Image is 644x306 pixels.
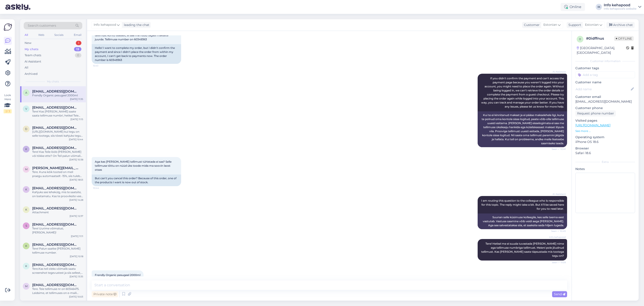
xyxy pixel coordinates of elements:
span: dkolnenkova@gmail.com [32,126,79,130]
div: [DATE] 14:28 [69,198,83,202]
span: k [25,244,27,248]
p: Safari 18.6 [575,151,635,155]
div: IK [596,4,602,10]
span: AI Assistant [549,70,566,73]
span: a [25,91,27,94]
div: Info kehapood's website [604,7,636,11]
div: Attachment [32,210,83,214]
div: [DATE] 10:03 [69,295,83,298]
div: Tere. Kuna kõik tooted on meil praegu automaatselt -15%, siis tulebki koodi kasutades topelt [DEM... [32,170,83,178]
span: Info kehapood [549,235,566,239]
span: Aga kas [PERSON_NAME] tellimust tühistada ei saa? Selle tellimuse tõttu on nüüd üks toode mida ma... [95,160,172,171]
span: k [25,264,27,268]
div: New [25,41,31,45]
div: Frendly Organic pesugeel 2000ml [32,93,83,97]
div: Hello! I want to complete my order, but I didn't confirm the payment and since I didn't place the... [92,44,181,64]
span: v [25,107,27,110]
div: Socials [53,32,64,38]
div: Web [37,32,45,38]
p: Customer email [575,95,635,99]
span: k [25,188,27,191]
div: [DATE] 10:44 [69,138,83,141]
div: [DATE] 12:37 [70,214,83,218]
div: Private note [92,291,118,297]
span: d [25,127,27,131]
div: [DATE] 13:35 [70,275,83,278]
span: s [25,224,27,227]
div: [DATE] 10:38 [69,158,83,161]
span: marjamaa.michel@gmail.com [32,166,79,170]
span: klenja.tiitsar@gmail.com [32,186,79,190]
div: [URL][DOMAIN_NAME] kui tegu on selle tootega, siis tõesti kahjuks tegu ei ole veaga. [32,130,83,138]
div: Team chats [25,53,41,58]
div: Email [73,32,82,38]
div: Tere.Kas teil oleks võimalik saata screenshot tegevustest ja siis sellest, et ostukorv tühi? Ühes... [32,267,83,275]
div: AI Assistant [25,59,41,64]
p: See more ... [575,129,635,133]
span: Seen ✓ 10:41 [549,147,566,151]
div: leading the chat [122,23,149,27]
div: Tere. Teie tellimuse nr on 60346475. Leidsime, et tellimuses on e-maili aadressis viga sees, seet... [32,287,83,295]
span: My chats [47,80,59,84]
div: All [25,65,28,70]
span: 0 [579,37,581,41]
span: 10:44 [93,186,110,190]
span: Seen ✓ 11:09 [549,261,566,264]
div: Tere! Kas [PERSON_NAME] saate saata tellimuse numbri, hetkel Teie nimega ma tellimust ei leidnud. [32,110,83,118]
img: Askly Logo [4,23,12,31]
div: 2 / 3 [4,109,12,113]
div: Tere! Palun saatke [PERSON_NAME] tellimuse number. [32,247,83,255]
div: Archived [25,72,38,76]
div: [DATE] 11:11 [71,235,83,238]
span: katlinlindmae@gmail.com [32,263,79,267]
p: Visited pages [575,118,635,123]
span: Tere! Hetkel me ei suuda tuvastada [PERSON_NAME] nime ega tellimuse numbriga tellimust. Meieni po... [481,242,565,257]
span: Offline [614,36,634,41]
div: Customer [522,23,540,27]
div: Request phone number [575,110,616,116]
span: sirlipolts@gmail.com [32,222,79,226]
div: But can't you cancel this order? Because of this order, one of the products I want is now out of ... [92,175,181,186]
div: Tere! Uurime võimalusi, [PERSON_NAME]! [32,226,83,235]
div: All [24,32,29,38]
span: If you didn't confirm the payment and can't access the payment page because you weren't logged in... [481,77,565,108]
span: k [25,147,27,151]
div: Online [561,3,585,11]
a: [URL][DOMAIN_NAME] [575,123,610,127]
input: Add a tag [575,71,635,78]
span: klenja.tiitsar@gmail.com [32,206,79,210]
div: Suunan selle küsimuse kolleegile, kes selle teema eest vastutab. Vastuse saamine võib veidi aega ... [478,213,567,229]
span: AI Assistant [549,192,566,196]
div: Info kehapood [604,3,636,7]
div: [GEOGRAPHIC_DATA], [GEOGRAPHIC_DATA] [577,46,626,55]
div: 13 [74,47,81,52]
span: modernneklassika@gmail.com [32,283,79,287]
p: Customer phone [575,106,635,110]
div: 0 [75,53,81,58]
p: iPhone OS 18.6 [575,140,635,144]
span: I am routing this question to the colleague who is responsible for this topic. The reply might ta... [481,199,565,210]
span: Info kehapood [94,22,116,27]
div: Archive chat [606,22,635,28]
p: Notes [575,167,635,171]
span: 10:41 [93,64,110,67]
span: Estonian [543,22,557,27]
div: Kui te ei kinnitanud makset ja ei pääse makselehele ligi, kuna te polnud oma kontole sisse logitu... [478,111,567,147]
span: valterelve@gmail.com [32,106,79,110]
div: 1 [76,41,81,45]
input: Add name [576,87,630,92]
span: k [25,208,27,211]
p: Operating system [575,135,635,140]
span: ksaarkopli@gmail.com [32,243,79,247]
div: Kahjuks see lehekülg, mis te saatsite, on loetamatu. Kas te prooviksite veel ostukorvist sellise ... [32,190,83,198]
span: andraroosipold@gmail.com [32,89,79,93]
div: Customer information [575,59,635,63]
a: Info kehapoodInfo kehapood's website [604,3,641,11]
p: Customer tags [575,66,635,71]
div: [DATE] 11:15 [70,118,83,121]
div: Support [567,23,581,27]
div: # 0idffnus [586,36,614,41]
p: Customer name [575,80,635,85]
span: m [25,284,28,288]
span: Search customers [28,23,56,28]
